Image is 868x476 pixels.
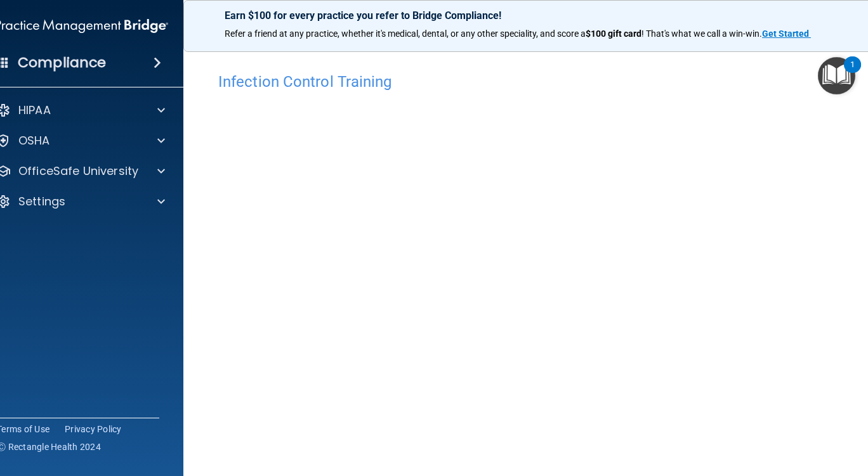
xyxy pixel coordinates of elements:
[818,57,855,94] button: Open Resource Center, 1 new notification
[586,29,641,39] strong: $100 gift card
[18,103,51,118] p: HIPAA
[18,133,50,148] p: OSHA
[65,423,122,435] a: Privacy Policy
[641,29,762,39] span: ! That's what we call a win-win.
[225,29,586,39] span: Refer a friend at any practice, whether it's medical, dental, or any other speciality, and score a
[18,164,138,179] p: OfficeSafe University
[762,29,809,39] strong: Get Started
[218,74,853,90] h4: Infection Control Training
[762,29,811,39] a: Get Started
[225,10,846,22] p: Earn $100 for every practice you refer to Bridge Compliance!
[18,194,65,209] p: Settings
[850,65,855,81] div: 1
[18,54,106,72] h4: Compliance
